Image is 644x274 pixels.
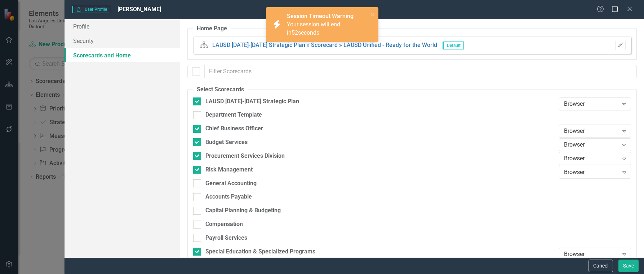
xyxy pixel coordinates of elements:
[205,206,281,215] div: Capital Planning & Budgeting
[72,6,110,13] span: User Profile
[205,234,247,242] div: Payroll Services
[193,25,231,33] legend: Home Page
[564,168,618,176] div: Browser
[443,42,464,49] span: Default
[564,155,618,163] div: Browser
[204,65,637,78] input: Filter Scorecards
[205,125,263,133] div: Chief Business Officer
[65,19,181,34] a: Profile
[65,48,181,62] a: Scorecards and Home
[205,152,285,160] div: Procurement Services Division
[618,260,639,272] button: Save
[292,29,298,36] span: 52
[564,100,618,108] div: Browser
[205,193,252,201] div: Accounts Payable
[205,97,299,106] div: LAUSD [DATE]-[DATE] Strategic Plan
[564,127,618,135] div: Browser
[615,41,626,50] button: Please Save To Continue
[205,179,257,188] div: General Accounting
[564,141,618,149] div: Browser
[370,10,376,18] button: close
[205,248,315,256] div: Special Education & Specialized Programs
[205,111,262,119] div: Department Template
[205,138,248,147] div: Budget Services
[589,260,613,272] button: Cancel
[287,21,340,36] span: Your session will end in seconds.
[205,166,253,174] div: Risk Management
[287,13,354,19] strong: Session Timeout Warning
[564,250,618,258] div: Browser
[193,86,248,94] legend: Select Scorecards
[117,6,161,13] span: [PERSON_NAME]
[205,220,243,229] div: Compensation
[212,42,437,48] a: LAUSD [DATE]-[DATE] Strategic Plan » Scorecard » LAUSD Unified - Ready for the World
[65,34,181,48] a: Security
